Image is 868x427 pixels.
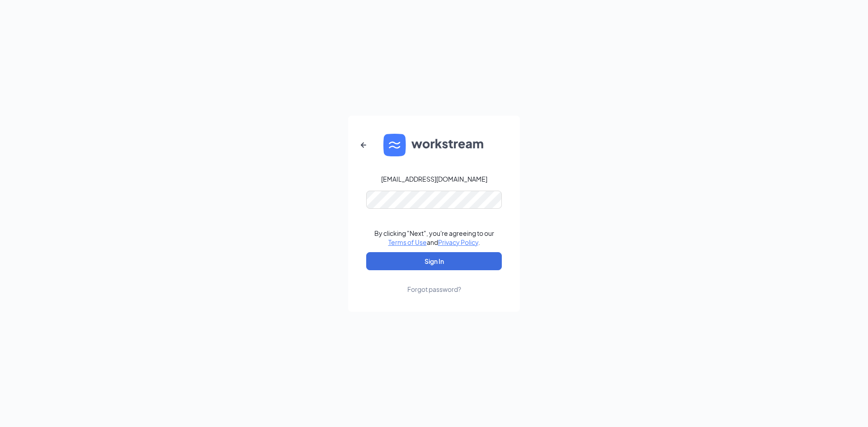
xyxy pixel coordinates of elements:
[353,134,374,156] button: ArrowLeftNew
[383,134,485,156] img: WS logo and Workstream text
[438,238,478,246] a: Privacy Policy
[407,270,461,294] a: Forgot password?
[358,140,369,150] svg: ArrowLeftNew
[381,174,487,183] div: [EMAIL_ADDRESS][DOMAIN_NAME]
[374,229,494,247] div: By clicking "Next", you're agreeing to our and .
[407,285,461,294] div: Forgot password?
[388,238,427,246] a: Terms of Use
[366,252,502,270] button: Sign In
